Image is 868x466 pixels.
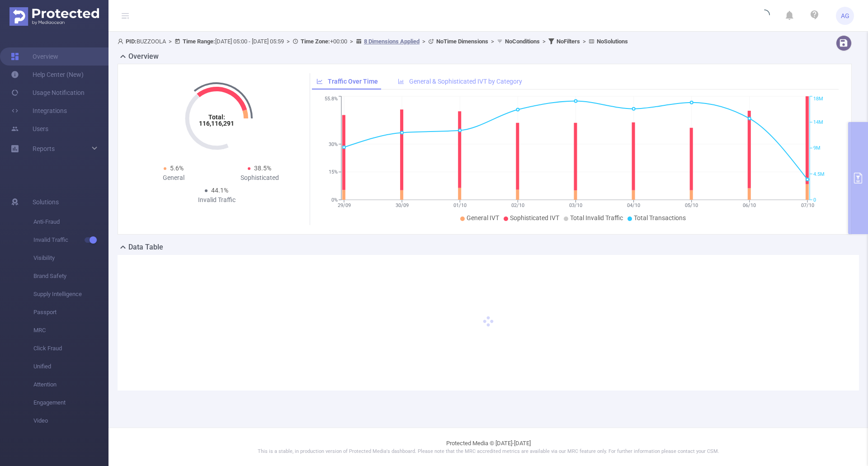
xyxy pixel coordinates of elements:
[328,78,378,85] span: Traffic Over Time
[211,187,228,194] span: 44.1%
[33,285,108,303] span: Supply Intelligence
[316,78,323,85] i: icon: line-chart
[813,96,823,102] tspan: 18M
[33,321,108,339] span: MRC
[801,202,814,208] tspan: 07/10
[33,303,108,321] span: Passport
[557,38,580,45] b: No Filters
[33,376,108,394] span: Attention
[174,195,259,205] div: Invalid Traffic
[685,202,698,208] tspan: 05/10
[254,165,271,172] span: 38.5%
[183,38,215,45] b: Time Range:
[337,202,350,208] tspan: 29/09
[11,47,58,66] a: Overview
[9,7,99,26] img: Protected Media
[580,38,589,45] span: >
[128,51,159,62] h2: Overview
[170,165,184,172] span: 5.6%
[33,249,108,267] span: Visibility
[33,339,108,358] span: Click Fraud
[467,214,499,221] span: General IVT
[329,169,338,175] tspan: 15%
[166,38,175,45] span: >
[301,38,330,45] b: Time Zone:
[33,267,108,285] span: Brand Safety
[570,214,623,221] span: Total Invalid Traffic
[11,66,84,84] a: Help Center (New)
[11,84,85,102] a: Usage Notification
[813,171,825,177] tspan: 4.5M
[395,202,408,208] tspan: 30/09
[284,38,292,45] span: >
[118,38,628,45] span: BUZZOOLA [DATE] 05:00 - [DATE] 05:59 +00:00
[597,38,628,45] b: No Solutions
[217,173,302,183] div: Sophisticated
[33,231,108,249] span: Invalid Traffic
[33,140,55,158] a: Reports
[11,102,67,120] a: Integrations
[436,38,488,45] b: No Time Dimensions
[128,242,163,253] h2: Data Table
[347,38,356,45] span: >
[813,146,821,151] tspan: 9M
[33,412,108,430] span: Video
[813,197,816,203] tspan: 0
[505,38,540,45] b: No Conditions
[33,358,108,376] span: Unified
[488,38,497,45] span: >
[331,197,338,203] tspan: 0%
[398,78,404,85] i: icon: bar-chart
[33,394,108,412] span: Engagement
[510,214,559,221] span: Sophisticated IVT
[813,119,823,125] tspan: 14M
[627,202,640,208] tspan: 04/10
[364,38,420,45] u: 8 Dimensions Applied
[420,38,428,45] span: >
[126,38,137,45] b: PID:
[743,202,756,208] tspan: 06/10
[33,213,108,231] span: Anti-Fraud
[634,214,686,221] span: Total Transactions
[208,113,225,121] tspan: Total:
[325,96,338,102] tspan: 55.8%
[453,202,466,208] tspan: 01/10
[540,38,548,45] span: >
[33,145,55,152] span: Reports
[329,141,338,147] tspan: 30%
[11,120,48,138] a: Users
[33,193,59,211] span: Solutions
[118,38,126,44] i: icon: user
[841,7,849,25] span: AG
[511,202,524,208] tspan: 02/10
[131,173,217,183] div: General
[199,120,234,127] tspan: 116,116,291
[569,202,582,208] tspan: 03/10
[409,78,522,85] span: General & Sophisticated IVT by Category
[759,9,770,22] i: icon: loading
[131,448,845,456] p: This is a stable, in production version of Protected Media's dashboard. Please note that the MRC ...
[108,428,868,466] footer: Protected Media © [DATE]-[DATE]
